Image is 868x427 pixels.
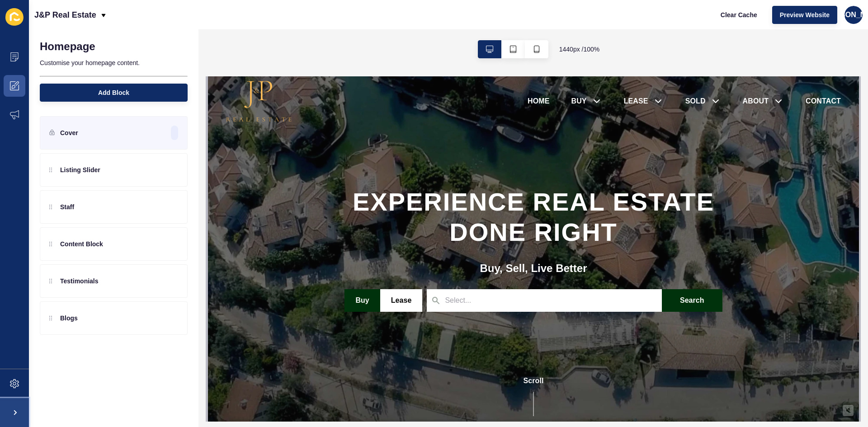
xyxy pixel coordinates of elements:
button: Lease [172,213,215,235]
a: HOME [320,19,342,30]
h2: Buy, Sell, Live Better [272,185,379,198]
span: Add Block [98,88,129,97]
p: Testimonials [60,277,99,286]
span: 1440 px / 100 % [559,45,600,54]
p: Customise your homepage content. [40,53,188,73]
a: SOLD [477,19,498,30]
p: Staff [60,202,74,211]
p: Content Block [60,239,103,249]
a: BUY [363,19,379,30]
button: Search [454,213,514,235]
span: Preview Website [780,10,830,19]
h1: EXPERIENCE REAL ESTATE DONE RIGHT [137,110,514,171]
button: Preview Website [772,6,837,24]
img: J&P Real Estate Logo [18,5,84,45]
span: Clear Cache [721,10,757,19]
p: Blogs [60,314,78,323]
div: Scroll [4,299,647,340]
p: Cover [60,128,78,137]
button: Clear Cache [713,6,765,24]
button: Add Block [40,84,188,102]
a: CONTACT [598,19,633,30]
h1: Homepage [40,40,95,53]
input: Select... [237,218,282,230]
button: Buy [137,213,172,235]
a: ABOUT [535,19,561,30]
a: LEASE [416,19,440,30]
p: J&P Real Estate [34,4,96,26]
p: Listing Slider [60,165,100,174]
